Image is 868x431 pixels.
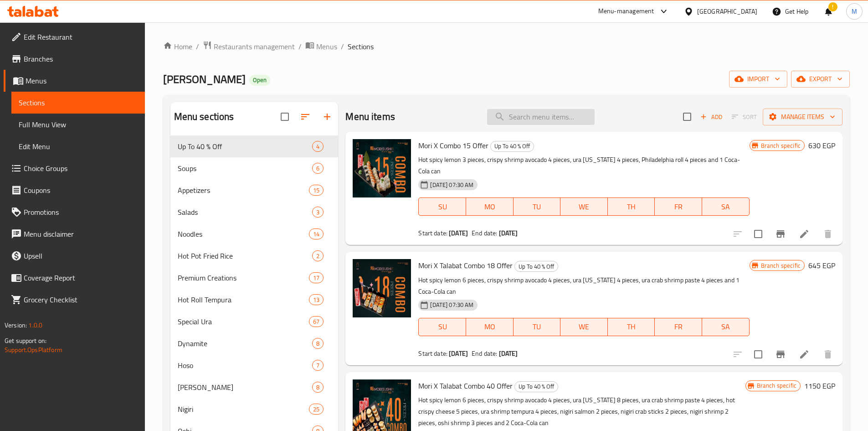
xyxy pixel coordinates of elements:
span: Sections [19,97,138,108]
b: [DATE] [499,348,518,359]
a: Coverage Report [4,267,145,289]
span: Add [699,112,724,122]
div: items [312,338,324,349]
span: Get support on: [5,335,46,347]
span: [PERSON_NAME] [163,69,246,89]
button: TU [514,197,561,216]
div: Hoso7 [170,354,339,376]
a: Branches [4,48,145,70]
div: items [312,163,324,174]
h6: 645 EGP [808,259,835,272]
div: Noodles14 [170,223,339,245]
b: [DATE] [449,227,468,239]
span: Special Ura [178,316,309,327]
span: [DATE] 07:30 AM [426,181,477,189]
a: Grocery Checklist [4,289,145,311]
span: Upsell [24,250,138,261]
a: Full Menu View [11,114,145,135]
span: End date: [472,348,497,359]
a: Support.OpsPlatform [5,344,62,356]
span: Sections [348,41,374,52]
div: Soups6 [170,157,339,179]
h2: Menu sections [174,110,234,124]
div: Up To 40 % Off [514,261,558,272]
span: Start date: [418,227,447,239]
span: Mori X Talabat Combo 40 Offer [418,379,513,393]
span: 17 [309,274,323,282]
span: Select to update [749,224,768,244]
a: Edit menu item [799,349,810,360]
a: Choice Groups [4,157,145,179]
span: 6 [313,164,323,173]
span: Hot Roll Tempura [178,294,309,305]
span: SU [422,200,462,213]
input: search [487,109,595,125]
a: Upsell [4,245,145,267]
span: 3 [313,208,323,217]
span: export [798,73,842,85]
a: Sections [11,92,145,114]
button: import [729,71,787,88]
button: Add [697,110,726,124]
span: Up To 40 % Off [515,381,558,392]
button: WE [560,197,608,216]
span: Select to update [749,345,768,364]
button: Manage items [763,109,842,125]
li: / [196,41,199,52]
span: Manage items [770,111,835,123]
span: SA [706,320,746,333]
div: items [312,207,324,218]
button: Branch-specific-item [770,343,791,365]
span: Noodles [178,228,309,239]
span: SA [706,200,746,213]
button: TH [608,318,655,336]
a: Edit menu item [799,228,810,239]
span: import [736,73,780,85]
div: Up To 40 % Off [490,141,534,152]
div: items [312,382,324,393]
div: [GEOGRAPHIC_DATA] [697,6,757,16]
div: Premium Creations [178,272,309,283]
img: Mori X Combo 15 Offer [353,139,411,197]
span: 7 [313,361,323,370]
span: Full Menu View [19,119,138,130]
span: Select section first [726,110,763,124]
button: WE [560,318,608,336]
a: Edit Menu [11,135,145,157]
span: Up To 40 % Off [515,261,558,272]
div: items [309,228,324,239]
a: Home [163,41,192,52]
div: Nigiri25 [170,398,339,420]
span: WE [564,200,604,213]
div: items [309,316,324,327]
div: Ura Maki [178,382,313,393]
button: MO [466,197,514,216]
span: Hot Pot Fried Rice [178,250,313,261]
span: 13 [309,296,323,304]
span: Up To 40 % Off [491,141,534,151]
span: Up To 40 % Off [178,141,313,152]
span: SU [422,320,462,333]
div: Up To 40 % Off4 [170,135,339,157]
button: FR [655,197,702,216]
span: TH [611,200,652,213]
div: Up To 40 % Off [514,381,558,392]
span: Mori X Talabat Combo 18 Offer [418,259,513,272]
a: Coupons [4,179,145,201]
div: Menu-management [598,6,654,17]
span: Coverage Report [24,272,138,283]
a: Restaurants management [203,41,295,52]
b: [DATE] [499,227,518,239]
div: items [309,404,324,415]
span: 14 [309,230,323,239]
div: Salads [178,207,313,218]
h6: 1150 EGP [804,379,835,392]
div: items [309,272,324,283]
div: items [312,250,324,261]
span: 2 [313,252,323,260]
